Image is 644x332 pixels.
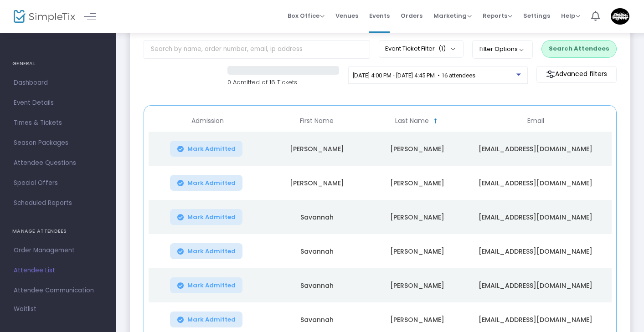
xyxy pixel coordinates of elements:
[144,40,370,59] input: Search by name, order number, email, ip address
[523,4,550,27] span: Settings
[14,197,103,209] span: Scheduled Reports
[367,200,467,234] td: [PERSON_NAME]
[527,117,544,125] span: Email
[267,234,367,268] td: Savannah
[467,166,604,200] td: [EMAIL_ADDRESS][DOMAIN_NAME]
[170,277,243,293] button: Mark Admitted
[267,268,367,302] td: Savannah
[367,234,467,268] td: [PERSON_NAME]
[353,72,475,79] span: [DATE] 4:00 PM - [DATE] 4:45 PM • 16 attendees
[467,132,604,166] td: [EMAIL_ADDRESS][DOMAIN_NAME]
[395,117,429,125] span: Last Name
[187,282,236,289] span: Mark Admitted
[379,40,464,57] button: Event Ticket Filter(1)
[288,11,325,20] span: Box Office
[267,200,367,234] td: Savannah
[14,305,36,314] span: Waitlist
[536,66,617,83] m-button: Advanced filters
[187,179,236,187] span: Mark Admitted
[14,265,103,276] span: Attendee List
[14,97,103,109] span: Event Details
[467,200,604,234] td: [EMAIL_ADDRESS][DOMAIN_NAME]
[367,166,467,200] td: [PERSON_NAME]
[14,177,103,189] span: Special Offers
[14,137,103,149] span: Season Packages
[369,4,390,27] span: Events
[541,40,617,57] button: Search Attendees
[432,117,439,125] span: Sortable
[170,141,243,157] button: Mark Admitted
[14,77,103,89] span: Dashboard
[438,45,446,52] span: (1)
[367,268,467,302] td: [PERSON_NAME]
[433,11,472,20] span: Marketing
[227,78,339,87] p: 0 Admitted of 16 Tickets
[170,243,243,259] button: Mark Admitted
[170,312,243,327] button: Mark Admitted
[401,4,422,27] span: Orders
[187,316,236,323] span: Mark Admitted
[472,40,533,58] button: Filter Options
[467,234,604,268] td: [EMAIL_ADDRESS][DOMAIN_NAME]
[191,117,224,125] span: Admission
[267,132,367,166] td: [PERSON_NAME]
[170,209,243,225] button: Mark Admitted
[14,157,103,169] span: Attendee Questions
[300,117,334,125] span: First Name
[14,245,103,256] span: Order Management
[367,132,467,166] td: [PERSON_NAME]
[267,166,367,200] td: [PERSON_NAME]
[546,70,555,79] img: filter
[14,117,103,129] span: Times & Tickets
[187,145,236,153] span: Mark Admitted
[187,248,236,255] span: Mark Admitted
[467,268,604,302] td: [EMAIL_ADDRESS][DOMAIN_NAME]
[561,11,580,20] span: Help
[483,11,512,20] span: Reports
[12,222,104,240] h4: MANAGE ATTENDEES
[335,4,358,27] span: Venues
[170,175,243,191] button: Mark Admitted
[187,214,236,221] span: Mark Admitted
[14,285,103,296] span: Attendee Communication
[12,55,104,73] h4: GENERAL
